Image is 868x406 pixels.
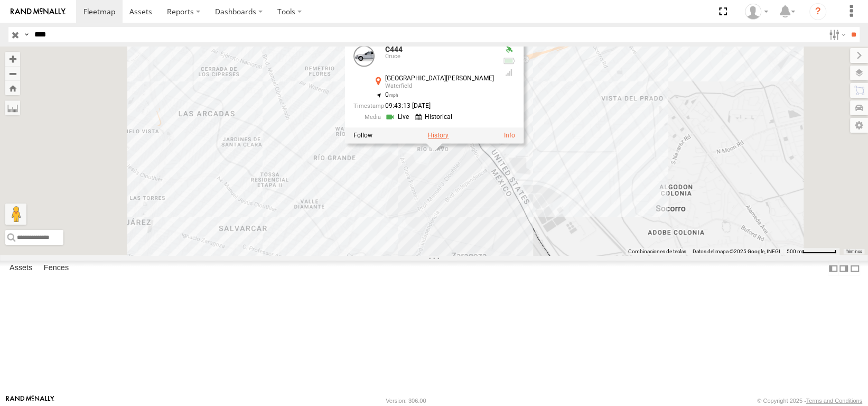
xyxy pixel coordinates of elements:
[825,27,847,42] label: Search Filter Options
[693,248,780,254] span: Datos del mapa ©2025 Google, INEGI
[415,112,455,122] a: View Historical Media Streams
[5,81,20,95] button: Zoom Home
[783,248,839,255] button: Escala del mapa: 500 m por 61 píxeles
[385,45,403,53] a: C444
[5,100,20,115] label: Measure
[385,75,494,82] div: [GEOGRAPHIC_DATA][PERSON_NAME]
[787,248,802,254] span: 500 m
[628,248,686,255] button: Combinaciones de teclas
[385,112,412,122] a: View Live Media Streams
[5,204,26,225] button: Arrastra al hombrecito al mapa para abrir Street View
[838,261,849,276] label: Dock Summary Table to the Right
[757,398,862,404] div: © Copyright 2025 -
[353,45,375,67] a: View Asset Details
[504,131,515,139] a: View Asset Details
[5,52,20,66] button: Zoom in
[353,131,372,139] label: Realtime tracking of Asset
[386,398,426,404] div: Version: 306.00
[385,91,398,98] span: 0
[806,398,862,404] a: Terms and Conditions
[428,131,449,139] label: View Asset History
[741,4,772,20] div: Erick Ramirez
[39,261,74,276] label: Fences
[850,118,868,133] label: Map Settings
[502,68,515,77] div: GSM Signal = 4
[5,66,20,81] button: Zoom out
[353,103,494,109] div: Date/time of location update
[850,261,860,276] label: Hide Summary Table
[502,57,515,65] div: No voltage information received from this device.
[502,45,515,54] div: Valid GPS Fix
[385,53,494,60] div: Cruce
[828,261,838,276] label: Dock Summary Table to the Left
[385,83,494,89] div: Waterfield
[22,27,31,42] label: Search Query
[6,395,54,406] a: Visit our Website
[4,261,38,276] label: Assets
[11,8,66,15] img: rand-logo.svg
[845,249,862,253] a: Términos (se abre en una nueva pestaña)
[809,3,826,20] i: ?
